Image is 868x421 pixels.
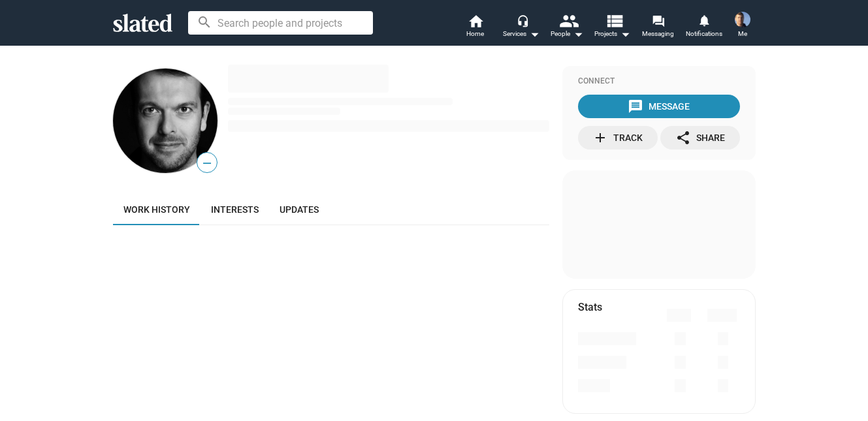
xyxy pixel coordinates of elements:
[578,95,740,118] button: Message
[738,26,747,42] span: Me
[660,126,740,149] button: Share
[652,14,664,27] mat-icon: forum
[592,130,608,146] mat-icon: add
[280,204,319,215] span: Updates
[617,26,633,42] mat-icon: arrow_drop_down
[628,95,690,118] div: Message
[594,26,630,42] span: Projects
[269,194,329,225] a: Updates
[578,76,740,87] div: Connect
[188,11,373,35] input: Search people and projects
[551,26,583,42] div: People
[675,126,725,149] div: Share
[201,194,269,225] a: Interests
[466,26,484,42] span: Home
[686,26,722,42] span: Notifications
[578,300,602,314] mat-card-title: Stats
[681,13,727,42] a: Notifications
[544,13,590,42] button: People
[604,11,623,30] mat-icon: view_list
[558,11,577,30] mat-icon: people
[517,14,528,26] mat-icon: headset_mic
[503,26,539,42] div: Services
[628,99,643,114] mat-icon: message
[468,13,483,29] mat-icon: home
[570,26,586,42] mat-icon: arrow_drop_down
[197,155,217,172] span: —
[211,204,259,215] span: Interests
[123,204,190,215] span: Work history
[453,13,498,42] a: Home
[526,26,542,42] mat-icon: arrow_drop_down
[578,126,658,149] button: Track
[498,13,544,42] button: Services
[635,13,681,42] a: Messaging
[735,12,750,27] img: Joel Cousins
[698,14,710,26] mat-icon: notifications
[592,126,643,149] div: Track
[642,26,674,42] span: Messaging
[113,194,201,225] a: Work history
[727,9,758,43] button: Joel CousinsMe
[675,130,691,146] mat-icon: share
[590,13,635,42] button: Projects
